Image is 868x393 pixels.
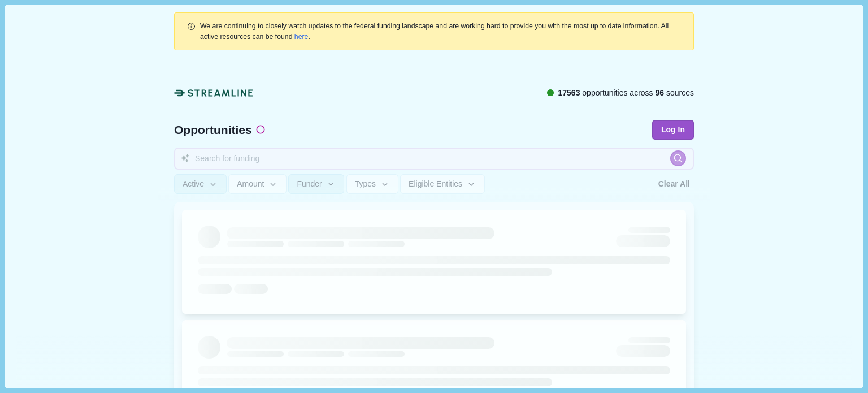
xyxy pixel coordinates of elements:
span: Types [355,179,376,189]
button: Log In [652,120,694,140]
button: Types [346,174,398,194]
div: . [200,21,682,42]
button: Funder [288,174,344,194]
span: Opportunities [174,124,252,136]
span: opportunities across sources [558,87,694,99]
span: 96 [656,88,665,97]
span: Eligible Entities [409,179,462,189]
input: Search for funding [174,148,694,170]
span: 17563 [558,88,580,97]
span: Funder [297,179,322,189]
button: Clear All [654,174,694,194]
a: here [294,33,309,41]
button: Amount [228,174,287,194]
span: Active [183,179,204,189]
button: Active [174,174,227,194]
span: Amount [237,179,264,189]
span: We are continuing to closely watch updates to the federal funding landscape and are working hard ... [200,22,669,40]
button: Eligible Entities [400,174,484,194]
